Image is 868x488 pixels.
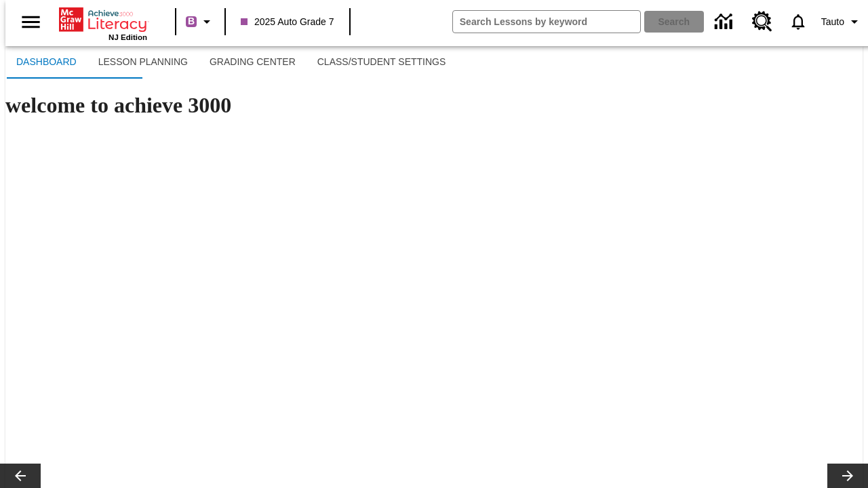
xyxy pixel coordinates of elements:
div: SubNavbar [5,46,456,79]
span: Grading Center [210,56,296,68]
h1: welcome to achieve 3000 [5,93,863,118]
button: Lesson carousel, Next [827,464,868,488]
button: Class/Student Settings [307,46,457,79]
span: 2025 Auto Grade 7 [241,15,334,29]
a: Home [59,6,147,33]
button: Dashboard [5,46,87,79]
span: B [188,13,195,30]
span: Dashboard [16,56,77,68]
button: Open side menu [11,2,51,42]
button: Lesson Planning [87,46,199,79]
span: Class/Student Settings [317,56,446,68]
a: Notifications [781,4,816,39]
div: Home [59,5,147,41]
div: SubNavbar [5,46,863,79]
input: search field [453,11,640,33]
a: Resource Center, Will open in new tab [744,3,781,40]
span: NJ Edition [108,33,147,41]
span: Lesson Planning [98,56,188,68]
button: Profile/Settings [816,9,868,34]
span: Tauto [821,15,844,29]
button: Boost Class color is purple. Change class color [180,9,220,34]
a: Data Center [707,3,744,41]
button: Grading Center [199,46,307,79]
